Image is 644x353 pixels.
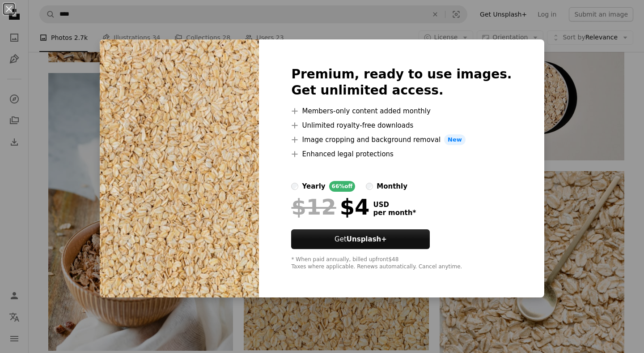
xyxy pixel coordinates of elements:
[329,181,356,192] div: 66% off
[291,195,369,219] div: $4
[291,183,298,190] input: yearly66%off
[291,195,336,219] span: $12
[291,149,512,159] li: Enhanced legal protections
[100,39,259,297] img: premium_photo-1675237626149-fce9de683a7a
[291,66,512,99] h2: Premium, ready to use images. Get unlimited access.
[302,181,325,192] div: yearly
[291,106,512,116] li: Members-only content added monthly
[373,201,416,209] span: USD
[291,120,512,131] li: Unlimited royalty-free downloads
[373,209,416,217] span: per month *
[377,181,407,192] div: monthly
[347,235,387,243] strong: Unsplash+
[291,229,430,249] button: GetUnsplash+
[291,134,512,145] li: Image cropping and background removal
[291,256,512,271] div: * When paid annually, billed upfront $48 Taxes where applicable. Renews automatically. Cancel any...
[366,183,373,190] input: monthly
[444,134,466,145] span: New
